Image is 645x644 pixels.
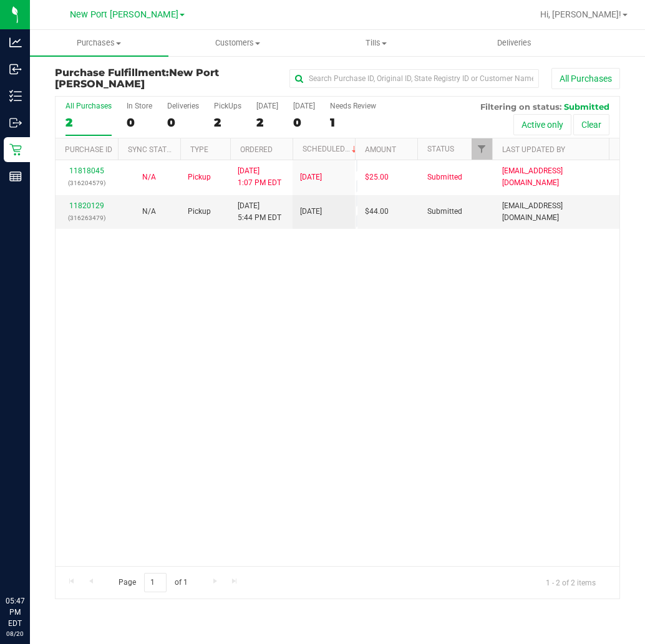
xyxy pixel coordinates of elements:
inline-svg: Retail [9,143,22,156]
inline-svg: Inventory [9,90,22,102]
h3: Purchase Fulfillment: [55,67,243,89]
span: Page of 1 [108,573,198,592]
span: Hi, [PERSON_NAME]! [540,9,621,19]
p: 05:47 PM EDT [6,595,24,629]
div: 0 [167,115,199,130]
inline-svg: Reports [9,170,22,183]
inline-svg: Outbound [9,117,22,129]
a: Deliveries [445,30,584,56]
iframe: Resource center [12,544,50,582]
button: All Purchases [551,68,620,89]
span: Filtering on status: [480,102,561,112]
div: In Store [127,102,152,110]
inline-svg: Analytics [9,36,22,49]
div: [DATE] [293,102,315,110]
a: Filter [472,138,492,160]
div: 2 [214,115,241,130]
a: Purchases [30,30,168,56]
span: 1 - 2 of 2 items [536,573,606,592]
div: [DATE] [256,102,278,110]
a: Purchase ID [65,145,112,154]
a: Type [190,145,208,154]
div: All Purchases [65,102,112,110]
a: Scheduled [303,145,359,153]
div: Deliveries [167,102,199,110]
span: New Port [PERSON_NAME] [55,67,219,90]
inline-svg: Inbound [9,63,22,75]
div: Needs Review [330,102,376,110]
span: Customers [169,37,306,49]
span: Pickup [188,206,211,218]
a: Last Updated By [502,145,565,154]
p: 08/20 [6,629,24,638]
span: Submitted [564,102,609,112]
div: PickUps [214,102,241,110]
input: Search Purchase ID, Original ID, State Registry ID or Customer Name... [289,69,539,88]
p: (316204579) [63,177,110,189]
button: Clear [573,114,609,135]
span: Not Applicable [142,207,156,216]
span: $25.00 [365,171,389,183]
span: $44.00 [365,206,389,218]
a: Ordered [240,145,273,154]
a: Customers [168,30,307,56]
a: Tills [307,30,445,56]
a: Amount [365,145,396,154]
div: 1 [330,115,376,130]
span: [EMAIL_ADDRESS][DOMAIN_NAME] [502,165,612,189]
span: Pickup [188,171,211,183]
a: Status [427,145,454,153]
div: 2 [256,115,278,130]
button: N/A [142,206,156,218]
span: Submitted [427,171,462,183]
span: [DATE] 1:07 PM EDT [238,165,281,189]
div: 0 [127,115,152,130]
span: [EMAIL_ADDRESS][DOMAIN_NAME] [502,200,612,224]
span: [DATE] [300,171,322,183]
span: Purchases [30,37,168,49]
span: Submitted [427,206,462,218]
button: N/A [142,171,156,183]
a: Sync Status [128,145,176,154]
span: New Port [PERSON_NAME] [70,9,178,20]
span: Deliveries [480,37,548,49]
span: [DATE] 5:44 PM EDT [238,200,281,224]
span: Tills [308,37,445,49]
span: Not Applicable [142,173,156,181]
div: 2 [65,115,112,130]
a: 11820129 [69,201,104,210]
a: 11818045 [69,166,104,175]
input: 1 [144,573,167,592]
span: [DATE] [300,206,322,218]
p: (316263479) [63,212,110,224]
button: Active only [513,114,571,135]
div: 0 [293,115,315,130]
